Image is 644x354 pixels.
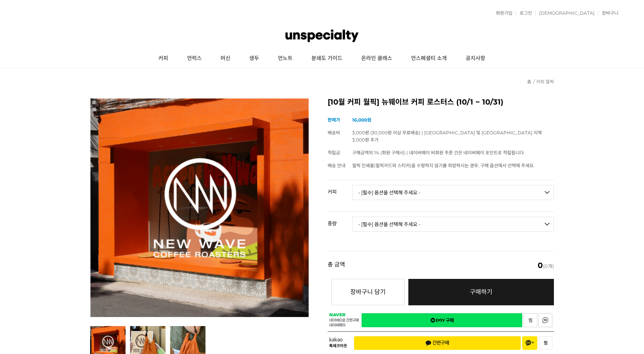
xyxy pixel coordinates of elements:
span: 적립금 [328,150,340,155]
strong: 16,000원 [352,117,371,123]
a: 언노트 [268,49,302,68]
a: 새창 [362,313,522,327]
span: 월픽 인쇄물(월픽카드와 스티커)을 수령하지 않기를 희망하시는 경우, 구매 옵션에서 선택해 주세요. [352,163,535,168]
a: 커피 [149,49,178,68]
img: 언스페셜티 몰 [285,25,359,47]
a: 회원가입 [492,11,512,15]
button: 간편구매 [354,336,521,350]
a: [DEMOGRAPHIC_DATA] [535,11,595,15]
a: 새창 [523,313,537,327]
a: 머신 [211,49,240,68]
span: 간편구매 [425,340,449,346]
strong: 총 금액 [328,262,345,269]
th: 중량 [328,212,352,229]
a: 장바구니 [598,11,618,15]
h2: [10월 커피 월픽] 뉴웨이브 커피 로스터스 (10/1 ~ 10/31) [328,99,554,106]
a: 생두 [240,49,268,68]
a: 언스페셜티 소개 [402,49,456,68]
a: 로그인 [516,11,532,15]
span: 채널 추가 [526,340,534,346]
em: 0 [538,261,543,270]
span: 배송비 [328,130,340,135]
img: [10월 커피 월픽] 뉴웨이브 커피 로스터스 (10/1 ~ 10/31) [90,99,309,317]
th: 커피 [328,180,352,197]
a: 구매하기 [408,279,554,305]
a: 커피 월픽 [536,79,554,85]
button: 찜 [539,336,552,350]
a: 온라인 클래스 [352,49,402,68]
span: 카카오 톡체크아웃 [329,337,348,348]
span: 구매금액의 1% (회원 구매시) | 네이버페이 비회원 주문 건은 네이버페이 포인트로 적립됩니다. [352,150,525,155]
a: 새창 [538,313,552,327]
span: 판매가 [328,117,340,123]
span: 3,000원 (30,000원 이상 무료배송) | [GEOGRAPHIC_DATA] 및 [GEOGRAPHIC_DATA] 지역 3,000원 추가 [352,130,542,143]
a: 언럭스 [178,49,211,68]
span: (0개) [538,262,554,269]
span: 찜 [544,340,547,346]
button: 장바구니 담기 [331,279,405,305]
button: 채널 추가 [522,336,537,350]
span: 배송 안내 [328,163,345,168]
a: 홈 [527,79,531,85]
a: 공지사항 [456,49,495,68]
span: 구매하기 [470,288,492,296]
a: 분쇄도 가이드 [302,49,352,68]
